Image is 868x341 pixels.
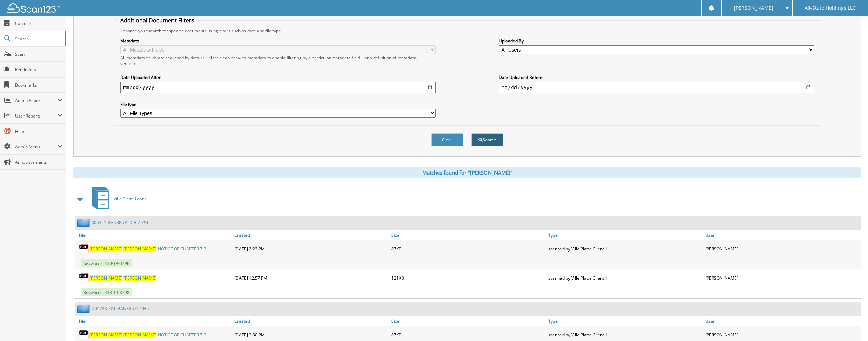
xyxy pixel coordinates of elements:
[15,67,62,73] span: Reminders
[117,16,198,24] legend: Additional Document Filters
[546,242,704,256] div: scanned by Ville Platte Client 1
[123,246,156,252] span: [PERSON_NAME]
[499,82,814,93] input: end
[833,307,868,341] iframe: Chat Widget
[15,113,58,119] span: User Reports
[89,246,122,252] span: [PERSON_NAME]
[546,316,704,326] a: Type
[704,242,861,256] div: [PERSON_NAME]
[15,98,58,103] span: Admin Reports
[233,271,390,285] div: [DATE] 12:57 PM
[431,133,463,146] button: Clear
[79,243,89,254] img: PDF.png
[89,275,156,281] a: [PERSON_NAME] [PERSON_NAME]
[120,82,436,93] input: start
[704,230,861,240] a: User
[92,220,149,226] a: X05351-BANKRUPT CH 7-P&L
[546,230,704,240] a: Type
[390,230,547,240] a: Size
[15,82,62,88] span: Bookmarks
[77,304,92,313] img: folder2.png
[75,230,233,240] a: File
[546,271,704,285] div: scanned by Ville Platte Client 1
[15,36,61,42] span: Search
[805,6,856,10] span: All-State Holdings LLC
[127,61,136,67] a: here
[704,316,861,326] a: User
[79,329,89,340] img: PDF.png
[87,185,147,213] a: Ville Platte Loans
[89,246,209,252] a: [PERSON_NAME] [PERSON_NAME]-NOTICE OF CHAPTER 7 B...
[73,167,861,178] div: Matches found for "[PERSON_NAME]"
[120,55,436,67] div: All metadata fields are searched by default. Select a cabinet with metadata to enable filtering b...
[233,316,390,326] a: Created
[123,332,156,338] span: [PERSON_NAME]
[77,218,92,227] img: folder2.png
[92,306,150,312] a: D04723-P&L-BANKRUPT CH 7
[15,144,58,150] span: Admin Menu
[390,316,547,326] a: Size
[89,332,122,338] span: [PERSON_NAME]
[81,259,132,267] span: Keywords: 438-19-3798
[499,74,814,80] label: Date Uploaded Before
[120,101,436,107] label: File type
[89,332,209,338] a: [PERSON_NAME] [PERSON_NAME]-NOTICE OF CHAPTER 7 B...
[390,242,547,256] div: 87KB
[704,271,861,285] div: [PERSON_NAME]
[15,128,62,134] span: Help
[81,288,132,296] span: Keywords: 438-19-3798
[233,242,390,256] div: [DATE] 2:22 PM
[7,3,60,13] img: scan123-logo-white.svg
[233,230,390,240] a: Created
[499,38,814,44] label: Uploaded By
[89,275,122,281] span: [PERSON_NAME]
[390,271,547,285] div: 121KB
[79,273,89,283] img: PDF.png
[120,38,436,44] label: Metadata
[120,74,436,80] label: Date Uploaded After
[15,159,62,165] span: Announcements
[734,6,773,10] span: [PERSON_NAME]
[123,275,156,281] span: [PERSON_NAME]
[114,196,147,202] span: Ville Platte Loans
[15,51,62,57] span: Scan
[15,20,62,26] span: Cabinets
[117,28,817,34] div: Enhance your search for specific documents using filters such as date and file type.
[75,316,233,326] a: File
[471,133,503,146] button: Search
